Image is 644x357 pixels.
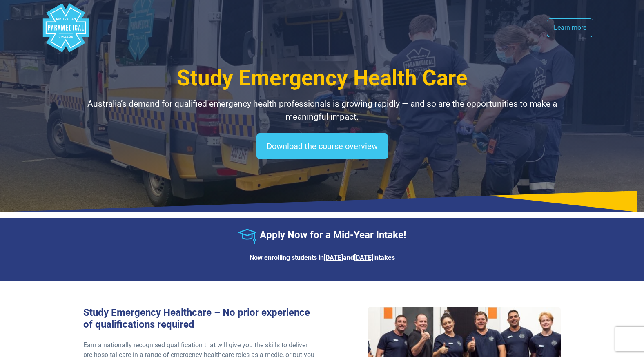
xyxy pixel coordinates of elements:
[256,133,388,159] a: Download the course overview
[547,18,593,37] a: Learn more
[354,254,373,261] u: [DATE]
[324,254,343,261] u: [DATE]
[83,98,561,123] p: Australia’s demand for qualified emergency health professionals is growing rapidly — and so are t...
[41,3,90,52] div: Australian Paramedical College
[83,307,317,330] h3: Study Emergency Healthcare – No prior experience of qualifications required
[260,229,406,241] strong: Apply Now for a Mid-Year Intake!
[250,254,395,261] strong: Now enrolling students in and intakes
[177,65,468,91] span: Study Emergency Health Care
